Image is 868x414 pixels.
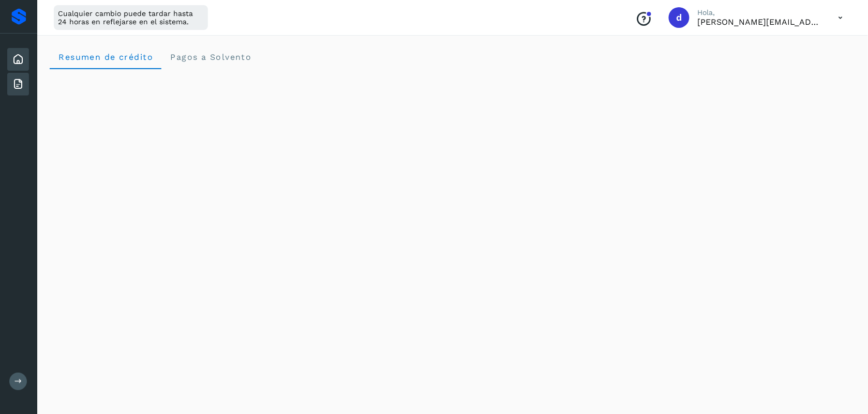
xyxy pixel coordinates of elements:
div: Cualquier cambio puede tardar hasta 24 horas en reflejarse en el sistema. [54,5,208,30]
span: Resumen de crédito [58,52,153,62]
p: Hola, [698,8,822,17]
div: Facturas [7,73,29,95]
span: Pagos a Solvento [170,52,251,62]
p: d.alvarez@easyports.io [698,17,822,27]
div: Inicio [7,48,29,71]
